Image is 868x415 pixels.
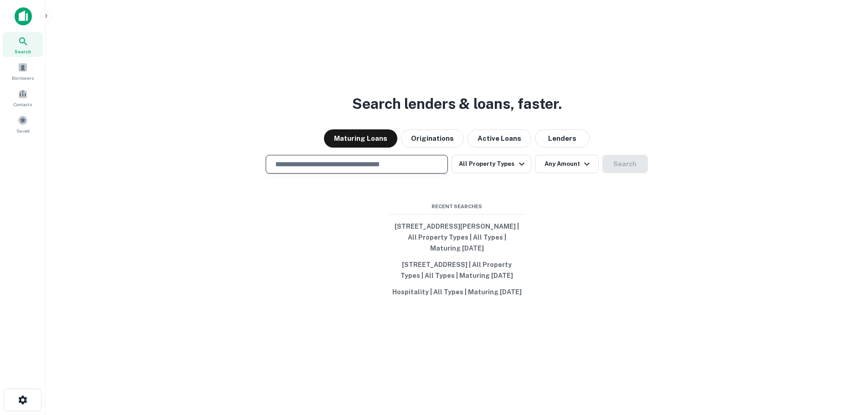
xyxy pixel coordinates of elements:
[389,218,525,256] button: [STREET_ADDRESS][PERSON_NAME] | All Property Types | All Types | Maturing [DATE]
[822,342,868,386] iframe: Chat Widget
[3,32,43,57] a: Search
[535,129,590,148] button: Lenders
[15,48,31,55] span: Search
[389,203,525,210] span: Recent Searches
[467,129,531,148] button: Active Loans
[12,74,34,82] span: Borrowers
[3,59,43,83] a: Borrowers
[16,127,30,134] span: Saved
[14,101,32,108] span: Contacts
[3,85,43,110] a: Contacts
[452,155,531,173] button: All Property Types
[15,7,32,26] img: capitalize-icon.png
[352,93,562,115] h3: Search lenders & loans, faster.
[324,129,397,148] button: Maturing Loans
[401,129,464,148] button: Originations
[389,256,525,284] button: [STREET_ADDRESS] | All Property Types | All Types | Maturing [DATE]
[535,155,599,173] button: Any Amount
[3,112,43,136] a: Saved
[389,284,525,300] button: Hospitality | All Types | Maturing [DATE]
